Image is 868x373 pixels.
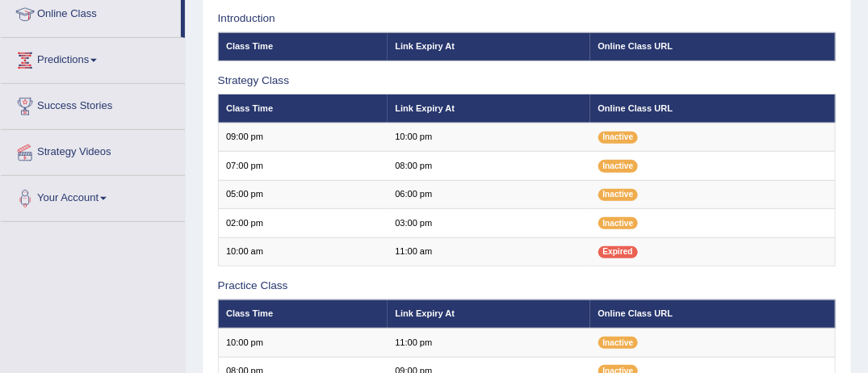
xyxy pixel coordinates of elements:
th: Class Time [218,300,388,328]
span: Inactive [598,132,639,144]
td: 10:00 pm [388,123,590,151]
td: 11:00 pm [388,329,590,357]
th: Class Time [218,94,388,123]
h3: Strategy Class [218,75,837,87]
th: Online Class URL [590,300,836,328]
span: Inactive [598,160,639,172]
h3: Introduction [218,13,837,25]
h3: Practice Class [218,280,837,292]
span: Expired [598,246,638,258]
td: 06:00 pm [388,180,590,208]
a: Success Stories [1,84,185,124]
th: Online Class URL [590,94,836,123]
a: Predictions [1,38,185,78]
td: 10:00 am [218,237,388,266]
td: 03:00 pm [388,209,590,237]
td: 02:00 pm [218,209,388,237]
td: 07:00 pm [218,152,388,180]
td: 09:00 pm [218,123,388,151]
span: Inactive [598,217,639,229]
span: Inactive [598,189,639,201]
th: Class Time [218,32,388,61]
span: Inactive [598,337,639,349]
td: 08:00 pm [388,152,590,180]
th: Link Expiry At [388,32,590,61]
th: Link Expiry At [388,94,590,123]
td: 10:00 pm [218,329,388,357]
td: 05:00 pm [218,180,388,208]
a: Your Account [1,176,185,216]
a: Strategy Videos [1,130,185,170]
td: 11:00 am [388,237,590,266]
th: Online Class URL [590,32,836,61]
th: Link Expiry At [388,300,590,328]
